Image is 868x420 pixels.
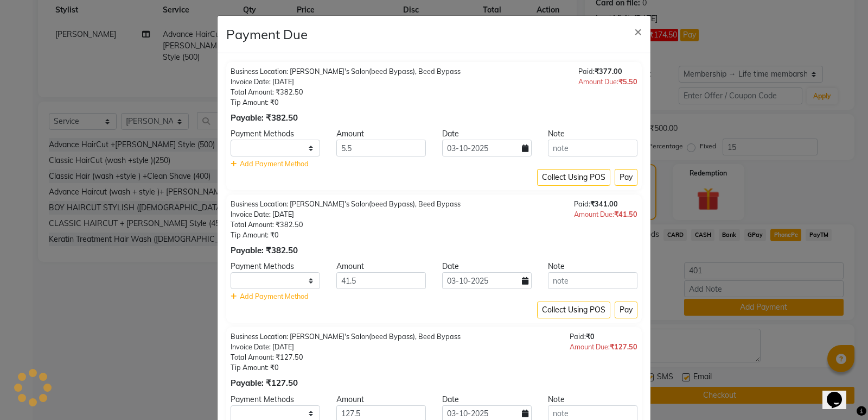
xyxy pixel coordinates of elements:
div: Payable: ₹382.50 [231,112,461,124]
div: Invoice Date: [DATE] [231,209,461,220]
div: Payable: ₹127.50 [231,377,461,390]
div: Tip Amount: ₹0 [231,230,461,240]
div: Paid: [574,199,637,209]
input: note [548,272,637,289]
div: Note [540,394,646,405]
div: Date [434,128,540,140]
span: Add Payment Method [240,292,309,300]
input: note [548,140,637,156]
div: Amount Due: [574,209,637,220]
button: Collect Using POS [537,302,610,318]
div: Amount [328,261,434,272]
span: Add Payment Method [240,159,309,168]
div: Tip Amount: ₹0 [231,97,461,108]
button: Collect Using POS [537,169,610,186]
div: Amount [328,128,434,140]
div: Note [540,128,646,140]
span: ₹377.00 [595,67,622,76]
div: Invoice Date: [DATE] [231,77,461,87]
span: ₹41.50 [614,210,637,218]
input: Amount [336,140,426,156]
div: Date [434,261,540,272]
div: Tip Amount: ₹0 [231,362,461,373]
div: Paid: [570,331,637,342]
div: Payable: ₹382.50 [231,245,461,257]
button: Pay [615,169,637,186]
iframe: chat widget [822,377,857,409]
div: Total Amount: ₹382.50 [231,87,461,97]
div: Date [434,394,540,405]
input: Amount [336,272,426,289]
span: ₹0 [586,332,595,341]
div: Amount Due: [578,77,637,87]
div: Business Location: [PERSON_NAME]'s Salon(beed Bypass), Beed Bypass [231,331,461,342]
button: Close [626,16,650,46]
div: Payment Methods [222,394,328,405]
input: yyyy-mm-dd [442,140,532,156]
span: ₹341.00 [590,199,618,208]
div: Business Location: [PERSON_NAME]'s Salon(beed Bypass), Beed Bypass [231,199,461,209]
span: ₹5.50 [618,77,637,86]
div: Total Amount: ₹127.50 [231,352,461,362]
h4: Payment Due [226,24,308,44]
span: ₹127.50 [610,342,637,351]
div: Amount Due: [570,342,637,352]
div: Payment Methods [222,128,328,140]
div: Payment Methods [222,261,328,272]
div: Paid: [578,66,637,77]
div: Amount [328,394,434,405]
span: × [634,23,642,39]
div: Note [540,261,646,272]
div: Business Location: [PERSON_NAME]'s Salon(beed Bypass), Beed Bypass [231,66,461,77]
input: yyyy-mm-dd [442,272,532,289]
div: Invoice Date: [DATE] [231,342,461,352]
div: Total Amount: ₹382.50 [231,220,461,230]
button: Pay [615,302,637,318]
